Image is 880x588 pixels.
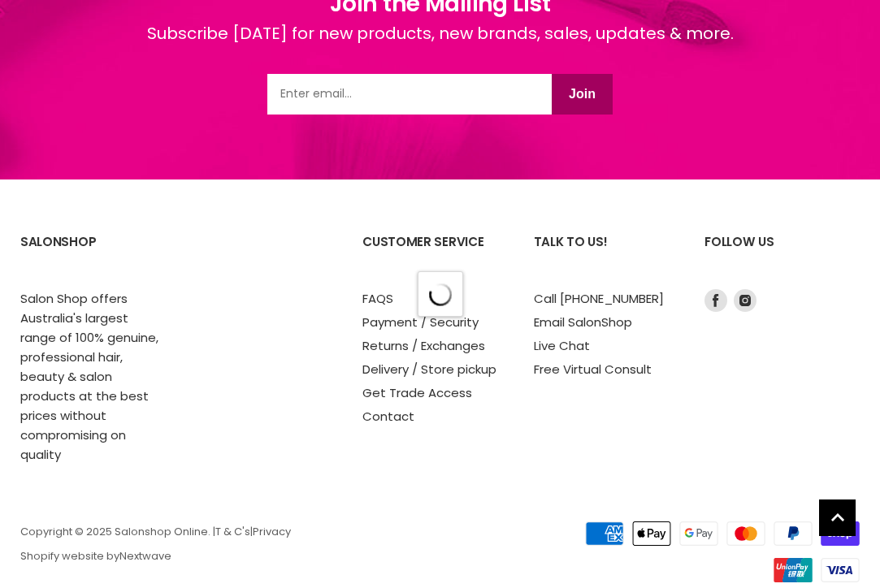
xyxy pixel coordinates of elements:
a: Returns / Exchanges [362,337,485,354]
span: Back to top [819,499,856,542]
button: Join [552,74,613,115]
a: T & C's [215,524,250,539]
a: Contact [362,408,414,425]
a: Email SalonShop [534,313,632,331]
a: Call [PHONE_NUMBER] [534,290,664,307]
a: Get Trade Access [362,384,472,401]
a: Delivery / Store pickup [362,361,496,378]
h2: SalonShop [20,222,159,289]
h2: Follow us [704,222,860,289]
a: Privacy [253,524,291,539]
a: Nextwave [119,548,171,564]
a: Live Chat [534,337,590,354]
p: Copyright © 2025 Salonshop Online. | | Shopify website by [20,526,514,563]
div: Subscribe [DATE] for new products, new brands, sales, updates & more. [147,21,734,74]
input: Email [267,74,552,115]
iframe: Gorgias live chat messenger [799,512,864,572]
p: Salon Shop offers Australia's largest range of 100% genuine, professional hair, beauty & salon pr... [20,289,159,465]
h2: Customer Service [362,222,501,289]
a: FAQS [362,290,393,307]
a: Free Virtual Consult [534,361,652,378]
a: Back to top [819,499,856,536]
a: Payment / Security [362,313,479,331]
h2: Talk to us! [534,222,673,289]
